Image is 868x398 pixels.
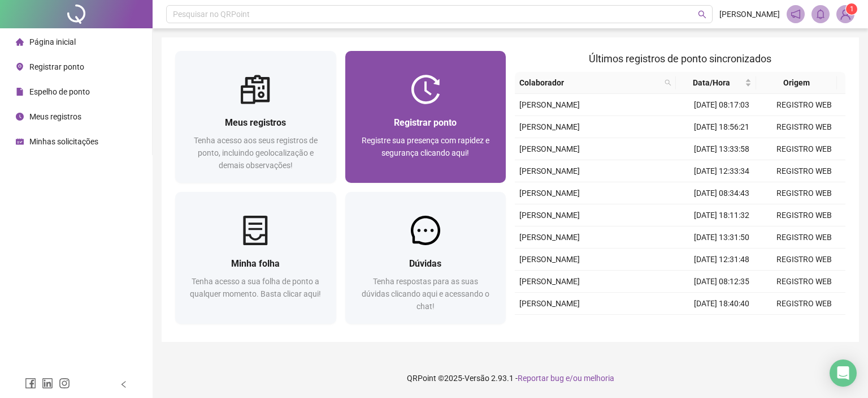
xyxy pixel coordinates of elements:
[16,113,24,121] span: clock-circle
[698,10,706,19] span: search
[763,160,845,182] td: REGISTRO WEB
[680,204,763,226] td: [DATE] 18:11:32
[519,144,580,153] span: [PERSON_NAME]
[763,182,845,204] td: REGISTRO WEB
[680,116,763,138] td: [DATE] 18:56:21
[362,136,489,157] span: Registre sua presença com rapidez e segurança clicando aqui!
[763,116,845,138] td: REGISTRO WEB
[519,166,580,176] span: [PERSON_NAME]
[791,9,801,19] span: notification
[362,277,489,311] span: Tenha respostas para as suas dúvidas clicando aqui e acessando o chat!
[519,189,580,198] span: [PERSON_NAME]
[42,378,53,389] span: linkedin
[16,63,24,71] span: environment
[16,88,24,96] span: file
[665,79,671,86] span: search
[680,76,743,89] span: Data/Hora
[837,6,854,23] img: 94845
[850,5,854,13] span: 1
[16,38,24,46] span: home
[680,271,763,293] td: [DATE] 08:12:35
[763,293,845,315] td: REGISTRO WEB
[519,100,580,109] span: [PERSON_NAME]
[519,233,580,242] span: [PERSON_NAME]
[519,76,660,89] span: Colaborador
[763,226,845,249] td: REGISTRO WEB
[676,72,756,94] th: Data/Hora
[16,138,24,145] span: schedule
[231,258,280,269] span: Minha folha
[59,378,70,389] span: instagram
[680,226,763,249] td: [DATE] 13:31:50
[662,74,674,91] span: search
[409,258,441,269] span: Dúvidas
[175,192,336,324] a: Minha folhaTenha acesso a sua folha de ponto a qualquer momento. Basta clicar aqui!
[153,358,868,398] footer: QRPoint © 2025 - 2.93.1 -
[25,378,36,389] span: facebook
[519,122,580,131] span: [PERSON_NAME]
[846,3,857,15] sup: Atualize o seu contato no menu Meus Dados
[519,299,580,308] span: [PERSON_NAME]
[756,72,836,94] th: Origem
[194,136,318,170] span: Tenha acesso aos seus registros de ponto, incluindo geolocalização e demais observações!
[29,137,98,146] span: Minhas solicitações
[763,315,845,337] td: REGISTRO MANUAL
[719,8,780,20] span: [PERSON_NAME]
[680,160,763,182] td: [DATE] 12:33:34
[345,51,506,183] a: Registrar pontoRegistre sua presença com rapidez e segurança clicando aqui!
[680,182,763,204] td: [DATE] 08:34:43
[763,271,845,293] td: REGISTRO WEB
[29,37,76,46] span: Página inicial
[29,87,90,96] span: Espelho de ponto
[680,249,763,271] td: [DATE] 12:31:48
[175,51,336,183] a: Meus registrosTenha acesso aos seus registros de ponto, incluindo geolocalização e demais observa...
[519,277,580,286] span: [PERSON_NAME]
[190,277,321,298] span: Tenha acesso a sua folha de ponto a qualquer momento. Basta clicar aqui!
[29,62,84,71] span: Registrar ponto
[345,192,506,324] a: DúvidasTenha respostas para as suas dúvidas clicando aqui e acessando o chat!
[518,374,614,383] span: Reportar bug e/ou melhoria
[465,374,489,383] span: Versão
[763,204,845,226] td: REGISTRO WEB
[763,138,845,160] td: REGISTRO WEB
[815,9,826,19] span: bell
[394,117,457,128] span: Registrar ponto
[519,255,580,264] span: [PERSON_NAME]
[680,293,763,315] td: [DATE] 18:40:40
[763,94,845,116] td: REGISTRO WEB
[680,94,763,116] td: [DATE] 08:17:03
[29,112,81,121] span: Meus registros
[680,138,763,160] td: [DATE] 13:33:58
[589,53,771,65] span: Últimos registros de ponto sincronizados
[763,249,845,271] td: REGISTRO WEB
[680,315,763,337] td: [DATE] 13:35:00
[225,117,286,128] span: Meus registros
[830,360,857,387] div: Open Intercom Messenger
[120,380,128,388] span: left
[519,211,580,220] span: [PERSON_NAME]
